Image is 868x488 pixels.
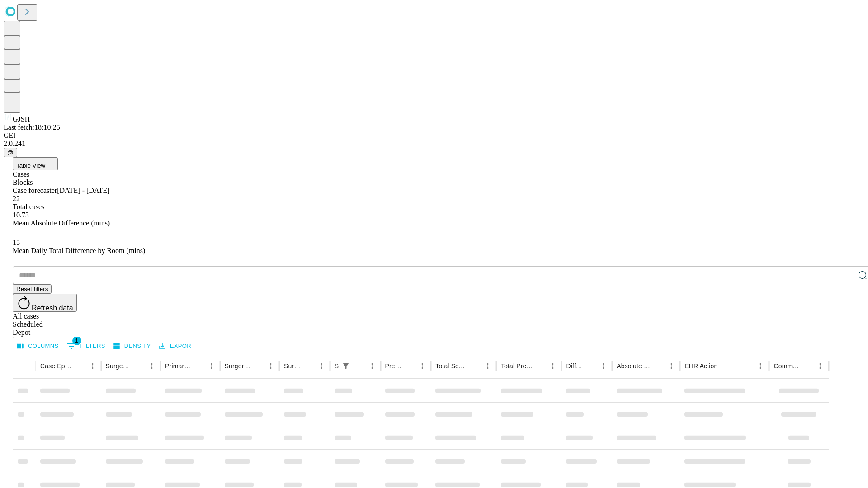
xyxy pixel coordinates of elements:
[13,211,29,219] span: 10.73
[335,362,339,370] div: Scheduled In Room Duration
[157,339,197,353] button: Export
[774,362,800,370] div: Comments
[366,360,378,372] button: Menu
[4,148,17,157] button: @
[57,187,109,194] span: [DATE] - [DATE]
[4,140,864,148] div: 2.0.241
[652,360,665,372] button: Sort
[111,339,153,353] button: Density
[469,360,481,372] button: Sort
[15,339,61,353] button: Select columns
[74,360,86,372] button: Sort
[32,304,73,312] span: Refresh data
[340,360,352,372] button: Show filters
[435,362,468,370] div: Total Scheduled Duration
[225,362,251,370] div: Surgery Name
[315,360,328,372] button: Menu
[165,362,191,370] div: Primary Service
[534,360,547,372] button: Sort
[566,362,584,370] div: Difference
[13,284,52,294] button: Reset filters
[72,336,81,345] span: 1
[684,362,717,370] div: EHR Action
[4,123,60,131] span: Last fetch: 18:10:25
[13,195,20,202] span: 22
[385,362,403,370] div: Predicted In Room Duration
[340,360,352,372] div: 1 active filter
[585,360,597,372] button: Sort
[284,362,302,370] div: Surgery Date
[13,294,77,312] button: Refresh data
[353,360,366,372] button: Sort
[252,360,264,372] button: Sort
[13,239,20,246] span: 15
[718,360,731,372] button: Sort
[547,360,559,372] button: Menu
[65,339,108,353] button: Show filters
[13,247,145,254] span: Mean Daily Total Difference by Room (mins)
[13,219,110,227] span: Mean Absolute Difference (mins)
[814,360,826,372] button: Menu
[40,362,73,370] div: Case Epic Id
[665,360,678,372] button: Menu
[302,360,315,372] button: Sort
[754,360,767,372] button: Menu
[133,360,146,372] button: Sort
[501,362,533,370] div: Total Predicted Duration
[7,149,14,156] span: @
[403,360,416,372] button: Sort
[13,157,58,170] button: Table View
[16,162,45,169] span: Table View
[481,360,494,372] button: Menu
[146,360,158,372] button: Menu
[193,360,205,372] button: Sort
[4,131,864,140] div: GEI
[13,203,44,211] span: Total cases
[416,360,429,372] button: Menu
[205,360,218,372] button: Menu
[86,360,99,372] button: Menu
[16,286,48,292] span: Reset filters
[617,362,651,370] div: Absolute Difference
[264,360,277,372] button: Menu
[13,187,57,194] span: Case forecaster
[13,115,30,123] span: GJSH
[597,360,610,372] button: Menu
[106,362,132,370] div: Surgeon Name
[801,360,814,372] button: Sort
